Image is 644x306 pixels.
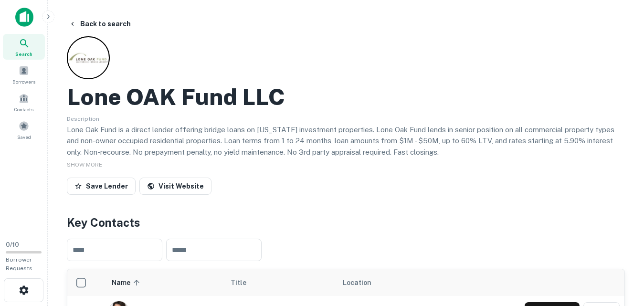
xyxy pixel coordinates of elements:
th: Name [104,269,223,296]
iframe: Chat Widget [596,230,644,275]
span: Borrowers [12,78,35,85]
p: Lone Oak Fund is a direct lender offering bridge loans on [US_STATE] investment properties. Lone ... [67,124,625,158]
button: Back to search [65,15,135,32]
th: Location [335,269,491,296]
span: 0 / 10 [6,241,19,248]
a: Search [3,34,45,60]
h2: Lone OAK Fund LLC [67,83,285,111]
a: Contacts [3,89,45,115]
span: Search [15,50,32,58]
img: capitalize-icon.png [15,8,33,27]
span: Name [112,277,143,288]
a: Borrowers [3,62,45,87]
span: SHOW MORE [67,161,102,168]
span: Borrower Requests [6,256,32,272]
h4: Key Contacts [67,214,625,231]
a: Saved [3,117,45,143]
span: Contacts [14,106,33,113]
span: Location [343,277,371,288]
span: Description [67,116,99,122]
span: Title [231,277,259,288]
a: Visit Website [139,178,211,195]
span: Saved [17,133,31,141]
th: Title [223,269,335,296]
button: Save Lender [67,178,136,195]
